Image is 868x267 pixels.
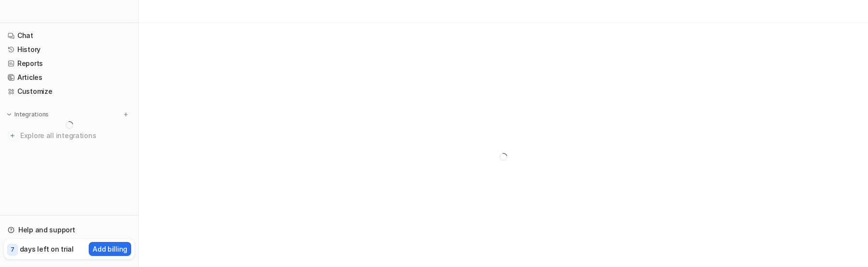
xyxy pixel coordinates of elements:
[4,71,135,84] a: Articles
[4,129,135,142] a: Explore all integrations
[4,57,135,70] a: Reports
[93,244,127,254] p: Add billing
[4,29,135,42] a: Chat
[8,131,17,140] img: explore all integrations
[4,223,135,237] a: Help and support
[14,111,49,118] p: Integrations
[11,245,14,254] p: 7
[20,244,74,254] p: days left on trial
[4,110,52,119] button: Integrations
[89,242,131,256] button: Add billing
[4,43,135,56] a: History
[122,111,129,118] img: menu_add.svg
[4,85,135,98] a: Customize
[6,111,13,118] img: expand menu
[20,128,131,143] span: Explore all integrations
